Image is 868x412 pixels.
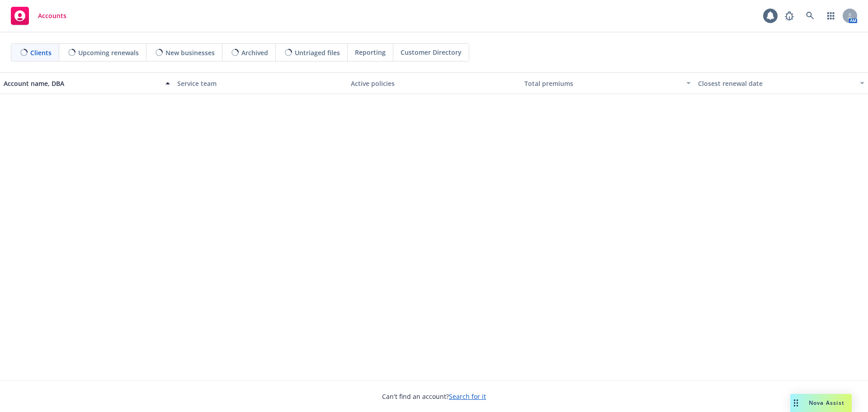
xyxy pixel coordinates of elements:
[241,48,268,57] span: Archived
[295,48,340,57] span: Untriaged files
[790,394,802,412] div: Drag to move
[809,399,844,407] span: Nova Assist
[780,7,798,25] a: Report a Bug
[174,72,347,94] button: Service team
[449,392,486,401] a: Search for it
[177,79,344,88] div: Service team
[524,79,681,88] div: Total premiums
[347,72,521,94] button: Active policies
[351,79,517,88] div: Active policies
[165,48,215,57] span: New businesses
[355,47,386,57] span: Reporting
[521,72,694,94] button: Total premiums
[698,79,854,88] div: Closest renewal date
[790,394,852,412] button: Nova Assist
[7,3,70,28] a: Accounts
[822,7,840,25] a: Switch app
[78,48,139,57] span: Upcoming renewals
[801,7,819,25] a: Search
[694,72,868,94] button: Closest renewal date
[382,392,486,401] span: Can't find an account?
[4,79,160,88] div: Account name, DBA
[38,12,66,19] span: Accounts
[30,48,52,57] span: Clients
[401,47,462,57] span: Customer Directory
